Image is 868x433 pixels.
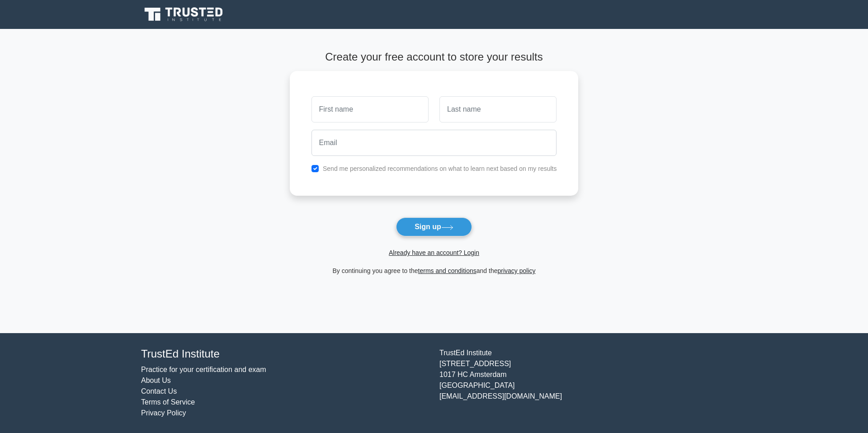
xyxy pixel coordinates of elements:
a: Terms of Service [141,398,195,406]
button: Sign up [396,217,472,236]
a: privacy policy [498,267,536,274]
label: Send me personalized recommendations on what to learn next based on my results [323,165,557,172]
a: About Us [141,377,171,384]
a: Privacy Policy [141,409,186,417]
div: By continuing you agree to the and the [284,265,584,276]
h4: TrustEd Institute [141,348,429,361]
a: Already have an account? Login [389,249,479,256]
h4: Create your free account to store your results [290,51,579,64]
input: Last name [439,96,557,122]
a: Practice for your certification and exam [141,366,266,373]
a: terms and conditions [418,267,476,274]
input: Email [311,130,557,156]
div: TrustEd Institute [STREET_ADDRESS] 1017 HC Amsterdam [GEOGRAPHIC_DATA] [EMAIL_ADDRESS][DOMAIN_NAME] [434,348,732,419]
a: Contact Us [141,387,177,395]
input: First name [311,96,429,122]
